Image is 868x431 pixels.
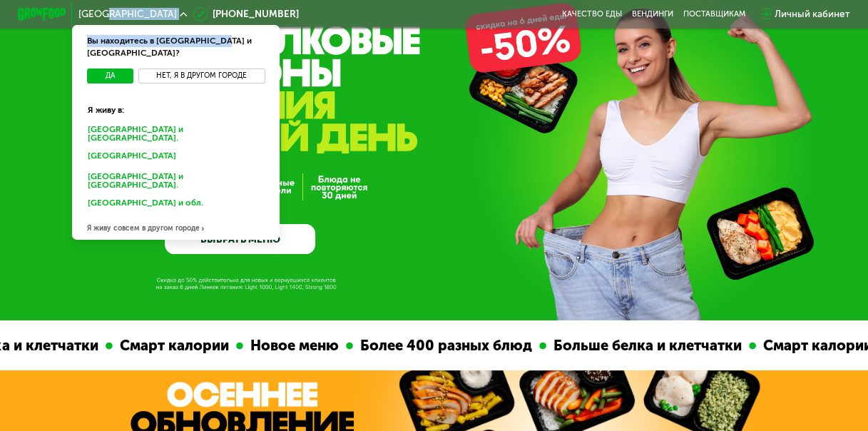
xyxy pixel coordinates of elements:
[80,95,272,116] div: Я живу в:
[108,335,232,357] div: Смарт калории
[72,216,280,240] div: Я живу совсем в другом городе
[138,69,265,83] button: Нет, я в другом городе
[78,9,177,19] span: [GEOGRAPHIC_DATA]
[775,7,850,21] div: Личный кабинет
[80,168,272,193] div: [GEOGRAPHIC_DATA] и [GEOGRAPHIC_DATA].
[562,9,622,19] a: Качество еды
[239,335,342,357] div: Новое меню
[349,335,535,357] div: Более 400 разных блюд
[683,9,745,19] div: поставщикам
[80,148,268,167] div: [GEOGRAPHIC_DATA]
[80,195,268,214] div: [GEOGRAPHIC_DATA] и обл.
[72,25,280,69] div: Вы находитесь в [GEOGRAPHIC_DATA] и [GEOGRAPHIC_DATA]?
[80,121,272,146] div: [GEOGRAPHIC_DATA] и [GEOGRAPHIC_DATA].
[87,69,133,83] button: Да
[542,335,745,357] div: Больше белка и клетчатки
[193,7,299,21] a: [PHONE_NUMBER]
[632,9,673,19] a: Вендинги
